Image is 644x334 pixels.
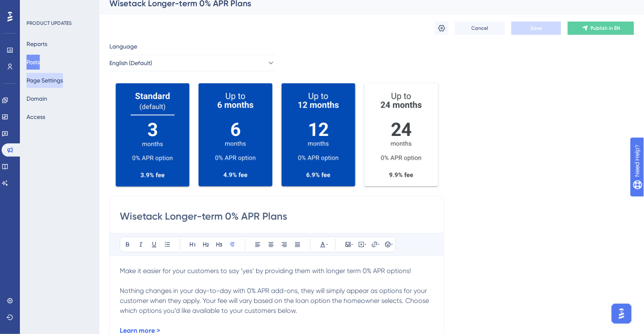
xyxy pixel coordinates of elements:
[120,287,431,315] span: Nothing changes in your day-to-day with 0% APR add-ons, they will simply appear as options for yo...
[109,78,444,189] img: file-1755645107043.png
[455,22,505,35] button: Cancel
[27,91,47,106] button: Domain
[109,55,275,71] button: English (Default)
[120,267,411,275] span: Make it easier for your customers to say ‘yes’ by providing them with longer term 0% APR options!
[27,73,63,88] button: Page Settings
[109,41,137,51] span: Language
[472,25,489,31] span: Cancel
[27,109,45,124] button: Access
[530,25,542,31] span: Save
[591,25,620,31] span: Publish in EN
[27,36,47,51] button: Reports
[109,58,152,68] span: English (Default)
[609,301,634,326] iframe: UserGuiding AI Assistant Launcher
[27,20,72,27] div: PRODUCT UPDATES
[27,55,40,70] button: Posts
[120,210,434,223] input: Post Title
[19,2,52,12] span: Need Help?
[511,22,561,35] button: Save
[568,22,634,35] button: Publish in EN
